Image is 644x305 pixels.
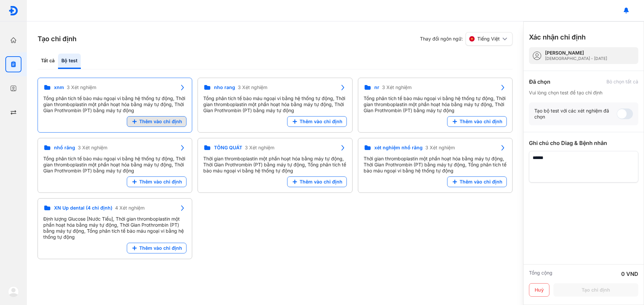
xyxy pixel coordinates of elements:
[425,145,455,151] span: 3 Xét nghiệm
[529,32,586,42] h3: Xác nhận chỉ định
[447,176,507,187] button: Thêm vào chỉ định
[214,84,235,90] span: nho rang
[621,270,638,278] div: 0 VND
[529,78,550,86] div: Đã chọn
[214,145,242,151] span: TỔNG QUÁT
[38,34,76,44] h3: Tạo chỉ định
[67,84,96,90] span: 3 Xét nghiệm
[382,84,412,90] span: 3 Xét nghiệm
[54,205,112,211] span: XN Up dental (4 chỉ định)
[529,90,638,96] div: Vui lòng chọn test để tạo chỉ định
[139,119,182,125] span: Thêm vào chỉ định
[374,145,423,151] span: xét nghiệm nhổ răng
[300,119,342,125] span: Thêm vào chỉ định
[8,6,18,16] img: logo
[300,179,342,185] span: Thêm vào chỉ định
[477,36,500,42] span: Tiếng Việt
[54,84,64,90] span: xnm
[139,245,182,251] span: Thêm vào chỉ định
[58,54,81,69] div: Bộ test
[127,176,186,187] button: Thêm vào chỉ định
[606,79,638,85] div: Bỏ chọn tất cả
[364,156,507,174] div: Thời gian thromboplastin một phần hoạt hóa bằng máy tự động, Thời Gian Prothrombin (PT) bằng máy ...
[139,179,182,185] span: Thêm vào chỉ định
[529,139,638,147] div: Ghi chú cho Diag & Bệnh nhân
[374,84,379,90] span: nr
[553,283,638,297] button: Tạo chỉ định
[43,216,186,240] div: Định lượng Glucose [Nước Tiểu], Thời gian thromboplastin một phần hoạt hóa bằng máy tự động, Thời...
[54,145,75,151] span: nhổ răng
[38,54,58,69] div: Tất cả
[127,116,186,127] button: Thêm vào chỉ định
[203,95,346,113] div: Tổng phân tích tế bào máu ngoại vi bằng hệ thống tự động, Thời gian thromboplastin một phần hoạt ...
[287,116,347,127] button: Thêm vào chỉ định
[529,283,549,297] button: Huỷ
[43,156,186,174] div: Tổng phân tích tế bào máu ngoại vi bằng hệ thống tự động, Thời gian thromboplastin một phần hoạt ...
[245,145,274,151] span: 3 Xét nghiệm
[460,119,502,125] span: Thêm vào chỉ định
[545,56,607,61] div: [DEMOGRAPHIC_DATA] - [DATE]
[43,95,186,113] div: Tổng phân tích tế bào máu ngoại vi bằng hệ thống tự động, Thời gian thromboplastin một phần hoạt ...
[447,116,507,127] button: Thêm vào chỉ định
[203,156,346,174] div: Thời gian thromboplastin một phần hoạt hóa bằng máy tự động, Thời Gian Prothrombin (PT) bằng máy ...
[529,270,552,278] div: Tổng cộng
[364,95,507,113] div: Tổng phân tích tế bào máu ngoại vi bằng hệ thống tự động, Thời gian thromboplastin một phần hoạt ...
[127,243,186,253] button: Thêm vào chỉ định
[238,84,267,90] span: 3 Xét nghiệm
[78,145,107,151] span: 3 Xét nghiệm
[545,50,607,56] div: [PERSON_NAME]
[460,179,502,185] span: Thêm vào chỉ định
[115,205,145,211] span: 4 Xét nghiệm
[287,176,347,187] button: Thêm vào chỉ định
[420,32,513,46] div: Thay đổi ngôn ngữ:
[534,108,617,120] div: Tạo bộ test với các xét nghiệm đã chọn
[8,286,19,297] img: logo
